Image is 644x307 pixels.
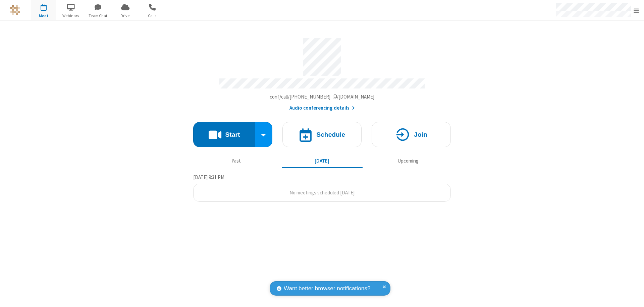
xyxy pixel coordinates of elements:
[255,122,273,147] div: Start conference options
[196,155,277,167] button: Past
[316,131,345,138] h4: Schedule
[58,13,84,19] span: Webinars
[372,122,451,147] button: Join
[193,122,255,147] button: Start
[282,122,362,147] button: Schedule
[193,173,451,202] section: Today's Meetings
[414,131,427,138] h4: Join
[31,13,56,19] span: Meet
[10,5,20,15] img: QA Selenium DO NOT DELETE OR CHANGE
[140,13,165,19] span: Calls
[284,284,370,293] span: Want better browser notifications?
[193,33,451,112] section: Account details
[289,189,355,196] span: No meetings scheduled [DATE]
[289,104,355,112] button: Audio conferencing details
[113,13,138,19] span: Drive
[193,174,224,180] span: [DATE] 9:31 PM
[368,155,448,167] button: Upcoming
[270,94,375,100] span: Copy my meeting room link
[225,131,240,138] h4: Start
[282,155,363,167] button: [DATE]
[270,93,375,101] button: Copy my meeting room linkCopy my meeting room link
[86,13,111,19] span: Team Chat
